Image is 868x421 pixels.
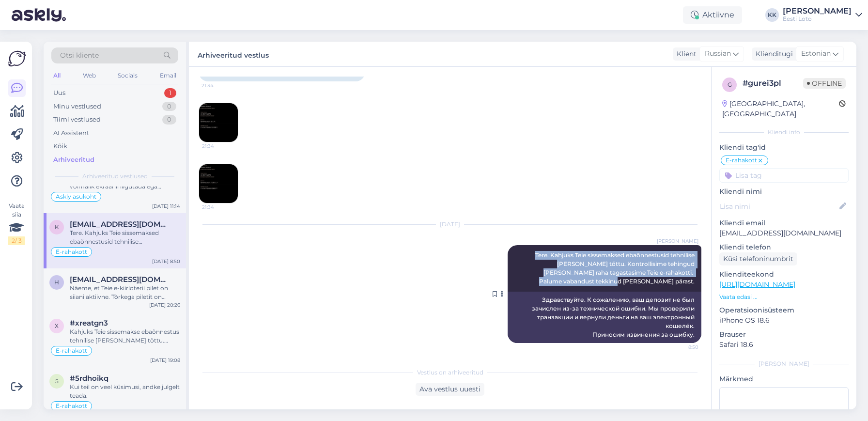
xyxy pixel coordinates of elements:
[719,374,849,384] p: Märkmed
[199,220,701,229] div: [DATE]
[116,69,139,82] div: Socials
[705,48,731,59] span: Russian
[149,301,180,309] div: [DATE] 20:26
[53,155,94,165] div: Arhiveeritud
[416,383,484,396] div: Ava vestlus uuesti
[202,203,238,211] span: 21:34
[535,251,696,285] span: Tere. Kahjuks Teie sissemaksed ebaõnnestusid tehnilise [PERSON_NAME] tõttu. Kontrollisime tehingu...
[53,115,101,125] div: Tiimi vestlused
[657,237,698,245] span: [PERSON_NAME]
[56,403,87,409] span: E-rahakott
[51,69,62,82] div: All
[8,202,25,245] div: Vaata siia
[783,7,852,15] div: [PERSON_NAME]
[783,15,852,23] div: Eesti Loto
[719,293,849,301] p: Vaata edasi ...
[53,141,67,151] div: Kõik
[70,284,180,301] div: Näeme, et Teie e-kiirloterii pilet on siiani aktiivne. Tõrkega piletit on võimalik uuesti mängida...
[765,8,779,22] div: KK
[53,88,65,98] div: Uus
[719,187,849,197] p: Kliendi nimi
[70,327,180,345] div: Kahjuks Teie sissemakse ebaõnnestus tehnilise [PERSON_NAME] tõttu. Kontrollisime ostu [PERSON_NAM...
[719,315,849,326] p: iPhone OS 18.6
[719,359,849,368] div: [PERSON_NAME]
[719,228,849,238] p: [EMAIL_ADDRESS][DOMAIN_NAME]
[202,142,238,150] span: 21:34
[55,223,59,231] span: k
[508,292,701,343] div: Здравствуйте. К сожалению, ваш депозит не был зачислен из-за технической ошибки. Мы проверили тра...
[743,78,803,89] div: # gurei3pl
[150,357,180,364] div: [DATE] 19:08
[56,249,87,255] span: E-rahakott
[719,168,849,183] input: Lisa tag
[60,50,99,61] span: Otsi kliente
[164,88,176,98] div: 1
[55,322,59,329] span: x
[719,242,849,252] p: Kliendi telefon
[719,252,797,265] div: Küsi telefoninumbrit
[673,49,697,59] div: Klient
[70,383,180,400] div: Kui teil on veel küsimusi, andke julgelt teada.
[201,82,238,89] span: 21:34
[719,269,849,280] p: Klienditeekond
[70,319,108,327] span: #xreatgn3
[54,279,59,286] span: h
[8,236,25,245] div: 2 / 3
[162,102,176,111] div: 0
[719,329,849,340] p: Brauser
[719,142,849,153] p: Kliendi tag'id
[198,47,269,61] label: Arhiveeritud vestlus
[8,49,26,68] img: Askly Logo
[719,128,849,137] div: Kliendi info
[719,280,795,289] a: [URL][DOMAIN_NAME]
[719,305,849,315] p: Operatsioonisüsteem
[162,115,176,125] div: 0
[417,368,483,377] span: Vestlus on arhiveeritud
[53,102,101,111] div: Minu vestlused
[801,48,831,59] span: Estonian
[752,49,793,59] div: Klienditugi
[803,78,846,89] span: Offline
[82,172,148,181] span: Arhiveeritud vestlused
[662,343,698,351] span: 8:50
[53,128,89,138] div: AI Assistent
[70,220,170,229] span: kirasnaider@gmail.com
[56,194,96,200] span: Askly asukoht
[720,201,837,212] input: Lisa nimi
[199,103,238,142] img: Attachment
[158,69,178,82] div: Email
[683,6,742,24] div: Aktiivne
[719,340,849,350] p: Safari 18.6
[70,229,180,246] div: Tere. Kahjuks Teie sissemaksed ebaõnnestusid tehnilise [PERSON_NAME] tõttu. Kontrollisime tehingu...
[152,203,180,210] div: [DATE] 11:14
[726,157,757,163] span: E-rahakott
[70,275,170,284] span: hermo.pruunlepp@gmail.com
[70,374,108,383] span: #5rdhoikq
[199,164,238,203] img: Attachment
[81,69,98,82] div: Web
[728,81,732,88] span: g
[719,218,849,228] p: Kliendi email
[56,348,87,354] span: E-rahakott
[152,258,180,265] div: [DATE] 8:50
[783,7,862,23] a: [PERSON_NAME]Eesti Loto
[55,377,59,385] span: 5
[722,99,839,119] div: [GEOGRAPHIC_DATA], [GEOGRAPHIC_DATA]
